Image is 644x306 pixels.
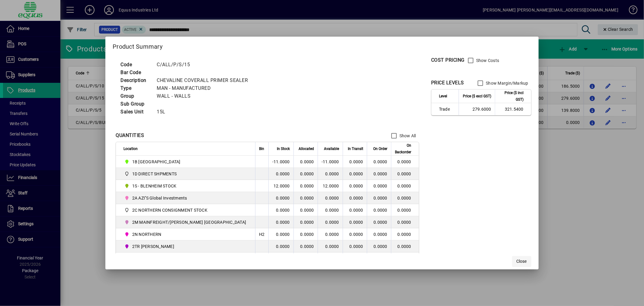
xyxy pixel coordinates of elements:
span: In Transit [348,145,363,152]
td: 5.0000 [318,252,343,265]
td: -11.0000 [268,156,293,168]
span: 1B BLENHEIM [123,158,248,165]
span: Level [439,93,447,99]
span: 1B [GEOGRAPHIC_DATA] [132,159,181,165]
span: Price ($ excl GST) [463,93,491,99]
span: 0.0000 [373,220,387,225]
td: 0.0000 [293,216,318,228]
td: Sub Group [117,100,154,108]
span: 2M MAINFREIGHT/OWENS AUCKLAND [123,219,248,226]
td: Code [117,61,154,69]
span: 2N NORTHERN [132,231,162,237]
span: 1S - BLENHEIM STOCK [132,183,177,189]
td: 12.0000 [268,180,293,192]
label: Show All [398,133,416,139]
td: MAN - MANUFACTURED [154,84,255,92]
td: 0.0000 [268,240,293,252]
td: 0.0000 [391,252,419,265]
span: 1D DIRECT SHPMENTS [123,170,248,177]
span: 2TR TOM RYAN CARTAGE [123,243,248,250]
div: QUANTITIES [116,132,144,139]
span: Bin [259,145,264,152]
td: 0.0000 [293,180,318,192]
span: 1S - BLENHEIM STOCK [123,182,248,190]
td: 0.0000 [268,168,293,180]
span: 2A AZI''S Global Investments [132,195,187,201]
span: 0.0000 [373,196,387,200]
td: C/ALL/P/S/15 [154,61,255,69]
td: 5.0000 [268,252,293,265]
td: H2 [255,228,268,240]
td: Sales Unit [117,108,154,116]
td: 0.0000 [268,204,293,216]
td: 0.0000 [318,216,343,228]
td: 0.0000 [318,168,343,180]
span: 2C NORTHERN CONSIGNMENT STOCK [123,207,248,214]
div: PRICE LEVELS [431,79,464,86]
button: Close [512,256,531,267]
span: 0.0000 [349,208,363,213]
span: 0.0000 [373,159,387,164]
td: 0.0000 [391,240,419,252]
td: 0.0000 [318,240,343,252]
td: 0.0000 [391,204,419,216]
span: Allocated [299,145,314,152]
td: Group [117,92,154,100]
h2: Product Summary [105,37,539,54]
div: COST PRICING [431,57,465,64]
td: Description [117,76,154,84]
span: 0.0000 [373,208,387,213]
span: 0.0000 [349,196,363,200]
td: 0.0000 [293,252,318,265]
td: 15L [154,108,255,116]
td: WALL - WALLS [154,92,255,100]
td: CHEVALINE COVERALL PRIMER SEALER [154,76,255,84]
span: Trade [439,106,455,112]
span: 0.0000 [349,171,363,176]
span: 0.0000 [373,184,387,188]
td: 0.0000 [268,216,293,228]
span: 1D DIRECT SHPMENTS [132,171,177,177]
td: -11.0000 [318,156,343,168]
td: Bar Code [117,69,154,76]
td: 0.0000 [318,204,343,216]
td: 0.0000 [293,192,318,204]
td: 279.6000 [459,103,495,115]
span: 0.0000 [373,232,387,237]
span: 0.0000 [349,159,363,164]
td: 0.0000 [391,228,419,240]
span: On Order [373,145,387,152]
span: 0.0000 [373,244,387,249]
td: 0.0000 [268,192,293,204]
td: 0.0000 [391,216,419,228]
span: 0.0000 [373,171,387,176]
span: Available [324,145,339,152]
td: B8 [255,252,268,265]
span: Close [517,258,527,265]
td: 0.0000 [391,168,419,180]
td: Type [117,84,154,92]
td: 12.0000 [318,180,343,192]
span: On Backorder [395,142,411,155]
label: Show Margin/Markup [485,80,528,86]
td: 0.0000 [318,228,343,240]
td: 0.0000 [293,204,318,216]
span: 0.0000 [349,220,363,225]
span: 2C NORTHERN CONSIGNMENT STOCK [132,207,207,213]
span: 2N NORTHERN [123,231,248,238]
td: 0.0000 [391,156,419,168]
span: Price ($ incl GST) [499,90,524,103]
span: 2TR [PERSON_NAME] [132,243,174,249]
span: 0.0000 [349,244,363,249]
td: 0.0000 [268,228,293,240]
td: 0.0000 [391,180,419,192]
span: 0.0000 [349,184,363,188]
td: 0.0000 [293,168,318,180]
td: 0.0000 [293,156,318,168]
span: 2A AZI''S Global Investments [123,194,248,202]
span: In Stock [277,145,290,152]
td: 0.0000 [318,192,343,204]
span: 2M MAINFREIGHT/[PERSON_NAME] [GEOGRAPHIC_DATA] [132,219,246,225]
td: 321.5400 [495,103,531,115]
td: 0.0000 [293,240,318,252]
